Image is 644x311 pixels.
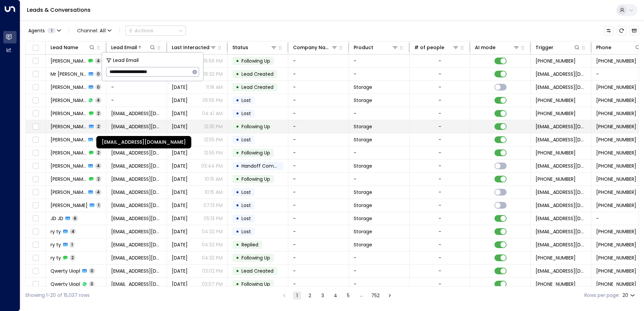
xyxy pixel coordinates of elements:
[241,136,251,143] span: Lost
[236,200,239,211] div: •
[354,241,372,248] span: Storage
[95,137,101,142] span: 4
[354,84,372,91] span: Storage
[596,254,636,261] span: +441234456789
[293,291,301,300] button: page 1
[536,281,576,287] span: +447815077154
[70,242,74,247] span: 1
[89,268,95,274] span: 0
[27,6,91,14] a: Leads & Conversations
[202,110,223,117] p: 04:41 AM
[51,136,86,143] span: Mitchell Ford
[536,149,576,156] span: +447765534854
[536,202,586,209] span: leads@space-station.co.uk
[70,229,76,234] span: 4
[31,109,40,118] span: Toggle select row
[536,123,586,130] span: leads@space-station.co.uk
[111,110,162,117] span: 00akhilkumar00@gmail.com
[596,228,636,235] span: +441234456789
[111,228,162,235] span: 123@hotmail.com
[288,94,349,107] td: -
[204,149,223,156] p: 12:55 PM
[439,58,441,64] div: -
[95,58,101,64] span: 4
[439,110,441,117] div: -
[74,26,114,35] span: Channel:
[51,163,86,169] span: Jack Brown
[617,26,626,35] span: Refresh
[111,176,162,182] span: 117leonolan@gmail.com
[439,202,441,209] div: -
[96,202,101,208] span: 1
[596,123,636,130] span: +447442111704
[536,268,586,274] span: leads@space-station.co.uk
[536,136,586,143] span: leads@space-station.co.uk
[596,149,636,156] span: +447765534854
[95,97,101,103] span: 4
[96,150,101,155] span: 2
[96,110,101,116] span: 2
[51,110,87,117] span: Akhil Kumar
[596,241,636,248] span: +441234456789
[172,97,188,104] span: Jul 15, 2025
[439,123,441,130] div: -
[172,176,188,182] span: Aug 12, 2025
[357,291,365,300] div: …
[354,189,372,196] span: Storage
[241,268,273,274] span: Lead Created
[51,43,95,51] div: Lead Name
[205,189,223,196] p: 10:15 AM
[111,43,156,51] div: Lead Email
[51,149,87,156] span: Mitchell Ford
[172,202,188,209] span: Jul 15, 2025
[596,136,636,143] span: +447765534854
[288,186,349,199] td: -
[205,176,223,182] p: 10:15 AM
[51,254,61,261] span: ry ty
[288,133,349,146] td: -
[172,241,188,248] span: Oct 05, 2025
[31,188,40,197] span: Toggle select row
[622,290,636,300] div: 20
[100,28,106,33] span: All
[172,123,188,130] span: Aug 18, 2025
[288,81,349,94] td: -
[204,123,223,130] p: 12:35 PM
[439,241,441,248] div: -
[51,241,61,248] span: ry ty
[241,58,270,64] span: Following Up
[354,228,372,235] span: Storage
[95,71,101,77] span: 0
[51,123,87,130] span: Akhil Kumar
[354,43,373,51] div: Product
[51,281,80,287] span: Qwerty Uiopl
[236,239,239,250] div: •
[31,201,40,210] span: Toggle select row
[172,228,188,235] span: Jul 25, 2025
[125,26,186,36] div: Button group with a nested menu
[536,241,586,248] span: leads@space-station.co.uk
[370,291,381,300] button: Go to page 752
[536,110,576,117] span: +447442111704
[288,251,349,264] td: -
[288,55,349,67] td: -
[319,291,327,300] button: Go to page 3
[51,43,78,51] div: Lead Name
[51,97,86,104] span: George Koulouris
[172,43,217,51] div: Last Interacted
[125,26,186,36] button: Actions
[128,28,153,34] div: Actions
[241,97,251,104] span: Lost
[202,254,223,261] p: 04:32 PM
[439,176,441,182] div: -
[113,57,139,64] span: Lead Email
[236,252,239,264] div: •
[31,83,40,92] span: Toggle select row
[288,107,349,120] td: -
[47,28,56,33] span: 1
[96,124,101,129] span: 2
[349,107,410,120] td: -
[349,251,410,264] td: -
[241,241,258,248] span: Replied
[236,213,239,224] div: •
